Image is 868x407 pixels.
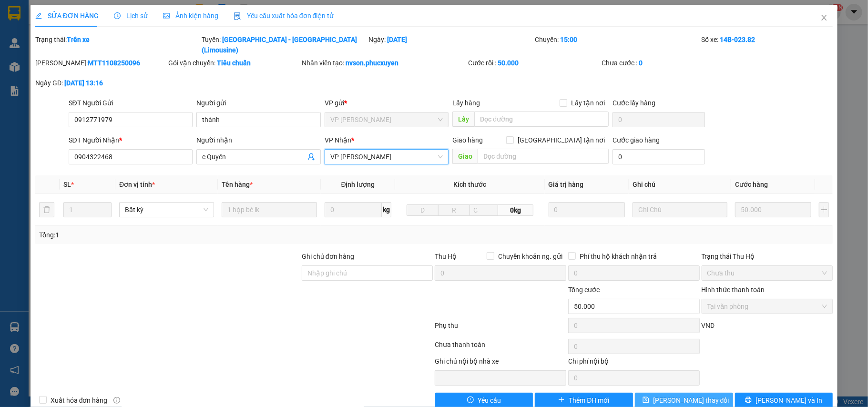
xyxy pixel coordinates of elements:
span: [PERSON_NAME] thay đổi [653,395,729,406]
b: [DATE] 13:16 [64,79,103,87]
strong: 024 3236 3236 - [7,36,98,53]
label: Cước giao hàng [613,136,660,144]
label: Ghi chú đơn hàng [302,253,354,260]
div: Chuyến: [534,34,700,55]
input: R [438,204,470,216]
span: user-add [307,153,315,161]
b: 0 [639,59,643,67]
div: Ngày GD: [35,78,167,88]
button: plus [819,202,829,217]
b: MTT1108250096 [88,59,140,67]
span: Chuyển khoản ng. gửi [494,251,566,262]
div: SĐT Người Gửi [69,98,193,108]
strong: 0888 827 827 - 0848 827 827 [22,45,98,61]
span: Lịch sử [114,12,148,20]
b: [DATE] [387,36,407,43]
span: Yêu cầu [478,395,501,406]
span: VP Dương Đình Nghệ [330,112,443,127]
span: Lấy hàng [452,99,480,107]
input: Cước lấy hàng [613,112,705,127]
input: Ghi Chú [633,202,727,217]
span: Giao [452,149,478,164]
span: info-circle [113,397,120,404]
span: Tổng cước [568,286,600,294]
span: clock-circle [114,12,121,19]
input: Dọc đường [478,149,609,164]
div: Ngày: [368,34,534,55]
span: Gửi hàng [GEOGRAPHIC_DATA]: Hotline: [7,28,98,61]
strong: Công ty TNHH Phúc Xuyên [12,5,92,25]
img: icon [234,12,241,20]
span: VND [702,322,715,329]
span: exclamation-circle [467,397,474,404]
span: [GEOGRAPHIC_DATA] tận nơi [514,135,609,145]
b: nvson.phucxuyen [346,59,398,67]
span: Định lượng [341,181,375,188]
span: Giá trị hàng [549,181,584,188]
div: Số xe: [701,34,834,55]
span: picture [163,12,170,19]
span: VP Nhận [325,136,351,144]
span: Kích thước [454,181,487,188]
span: Yêu cầu xuất hóa đơn điện tử [234,12,334,20]
span: VP Hạ Long [330,150,443,164]
div: [PERSON_NAME]: [35,58,167,68]
input: D [407,204,439,216]
span: Lấy tận nơi [567,98,609,108]
span: Xuất hóa đơn hàng [47,395,112,406]
div: VP gửi [325,98,449,108]
div: Gói vận chuyển: [168,58,300,68]
span: Tại văn phòng [707,299,827,314]
span: SL [63,181,71,188]
span: Chưa thu [707,266,827,280]
div: Ghi chú nội bộ nhà xe [435,356,566,370]
span: [PERSON_NAME] và In [756,395,822,406]
b: 14B-023.82 [720,36,756,43]
label: Hình thức thanh toán [702,286,765,294]
input: 0 [735,202,811,217]
span: SỬA ĐƠN HÀNG [35,12,99,20]
span: edit [35,12,42,19]
input: Dọc đường [474,112,609,127]
span: printer [745,397,752,404]
span: Gửi hàng Hạ Long: Hotline: [11,64,94,89]
b: [GEOGRAPHIC_DATA] - [GEOGRAPHIC_DATA] (Limousine) [202,36,357,54]
b: 50.000 [498,59,519,67]
span: Cước hàng [735,181,768,188]
input: C [470,204,498,216]
th: Ghi chú [629,175,731,194]
span: Phí thu hộ khách nhận trả [576,251,661,262]
span: Thu Hộ [435,253,457,260]
span: Đơn vị tính [119,181,155,188]
div: SĐT Người Nhận [69,135,193,145]
input: VD: Bàn, Ghế [222,202,317,217]
span: plus [558,397,565,404]
div: Nhân viên tạo: [302,58,466,68]
b: Tiêu chuẩn [217,59,251,67]
span: Giao hàng [452,136,483,144]
span: Ảnh kiện hàng [163,12,218,20]
div: Chưa cước : [602,58,733,68]
button: delete [39,202,54,217]
div: Người gửi [196,98,321,108]
span: 0kg [498,204,533,216]
input: Ghi chú đơn hàng [302,265,433,281]
span: Thêm ĐH mới [569,395,609,406]
div: Trạng thái: [34,34,201,55]
span: Bất kỳ [125,203,208,217]
input: Cước giao hàng [613,149,705,164]
label: Cước lấy hàng [613,99,655,107]
b: Trên xe [67,36,90,43]
span: kg [382,202,391,217]
button: Close [811,5,837,31]
b: 15:00 [560,36,577,43]
div: Tuyến: [201,34,367,55]
span: save [643,397,649,404]
span: Tên hàng [222,181,253,188]
div: Phụ thu [434,320,567,337]
div: Chưa thanh toán [434,339,567,356]
span: Lấy [452,112,474,127]
input: 0 [549,202,625,217]
span: close [820,14,828,21]
div: Trạng thái Thu Hộ [702,251,833,262]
